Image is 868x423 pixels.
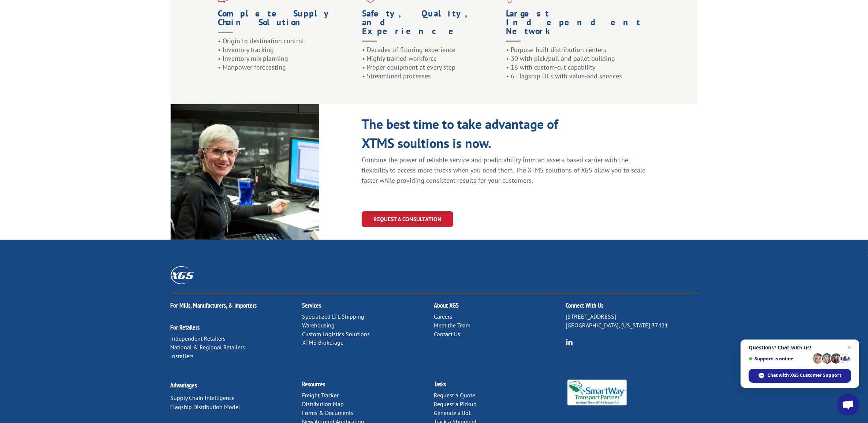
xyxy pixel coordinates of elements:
[434,409,472,416] a: Generate a BoL
[171,403,241,411] a: Flagship Distribution Model
[302,313,365,320] a: Specialized LTL Shipping
[566,380,629,405] img: Smartway_Logo
[302,400,344,408] a: Distribution Map
[434,400,477,408] a: Request a Pickup
[302,392,339,399] a: Freight Tracker
[434,313,452,320] a: Careers
[566,312,698,330] p: [STREET_ADDRESS] [GEOGRAPHIC_DATA], [US_STATE] 37421
[434,381,566,391] h2: Tasks
[434,392,476,399] a: Request a Quote
[837,394,859,416] div: Open chat
[362,116,611,136] h1: The best time to take advantage of
[218,37,362,71] p: • Origin to destination control • Inventory tracking • Inventory mix planning • Manpower forecasting
[171,344,245,351] a: National & Regional Retailers
[302,380,325,388] a: Resources
[218,9,362,37] h1: Complete Supply Chain Solution
[302,409,354,416] a: Forms & Documents
[749,356,810,361] span: Support is online
[362,9,500,45] h1: Safety, Quality, and Experience
[171,104,319,240] img: XGS_Expert_Consultant
[171,335,226,342] a: Independent Retailers
[171,381,197,389] a: Advantages
[171,266,194,284] img: XGS_Logos_ALL_2024_All_White
[302,301,321,309] a: Services
[749,345,851,350] span: Questions? Chat with us!
[434,322,471,329] a: Meet the Team
[171,394,235,401] a: Supply Chain Intelligence
[434,330,461,338] a: Contact Us
[302,330,370,338] a: Custom Logistics Solutions
[749,369,851,383] div: Chat with XGS Customer Support
[845,343,854,352] span: Close chat
[362,211,453,227] a: REQUEST A CONSULTATION
[171,352,194,360] a: Installers
[362,45,500,80] p: • Decades of flooring experience • Highly trained workforce • Proper equipment at every step • St...
[506,45,644,80] p: • Purpose-built distribution centers • 30 with pick/pull and pallet building • 16 with custom-cut...
[171,301,257,309] a: For Mills, Manufacturers, & Importers
[566,339,573,346] img: group-6
[302,322,335,329] a: Warehousing
[171,323,200,331] a: For Retailers
[434,301,459,309] a: About XGS
[768,372,842,379] span: Chat with XGS Customer Support
[362,155,651,192] p: Combine the power of reliable service and predictability from an assets-based carrier with the fl...
[302,339,344,346] a: XTMS Brokerage
[506,9,644,45] h1: Largest Independent Network
[362,136,611,155] h1: XTMS soultions is now.
[566,302,698,312] h2: Connect With Us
